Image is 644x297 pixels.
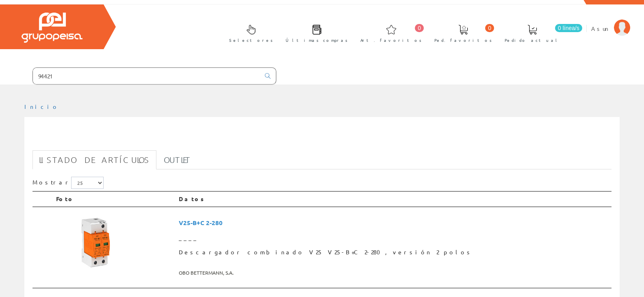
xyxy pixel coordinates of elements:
span: ____ [179,230,608,245]
span: 0 [415,24,424,32]
img: Grupo Peisa [22,13,82,43]
span: OBO BETTERMANN, S.A. [179,266,608,280]
span: 0 línea/s [555,24,582,32]
input: Buscar ... [33,68,260,84]
a: Listado de artículos [33,150,156,169]
img: Foto artículo Descargador combinado V25 V25-B+C 2-280, versión 2 polos (192x133.12) [56,215,134,269]
span: Art. favoritos [360,36,422,44]
label: Mostrar [33,177,104,189]
a: 0 línea/s Pedido actual [497,18,584,48]
span: Selectores [229,36,273,44]
a: Selectores [221,18,277,48]
span: V25-B+C 2-280 [179,215,608,230]
th: Datos [176,191,611,207]
select: Mostrar [71,177,104,189]
span: 0 [485,24,494,32]
a: Últimas compras [278,18,352,48]
a: Asun [591,18,630,26]
span: Pedido actual [505,36,560,44]
span: Ped. favoritos [434,36,492,44]
a: Inicio [24,103,59,110]
a: Outlet [157,150,197,169]
span: Últimas compras [286,36,348,44]
h1: 94421 [33,130,611,146]
span: Descargador combinado V25 V25-B+C 2-280, versión 2 polos [179,245,608,260]
th: Foto [53,191,176,207]
span: Asun [591,24,610,33]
